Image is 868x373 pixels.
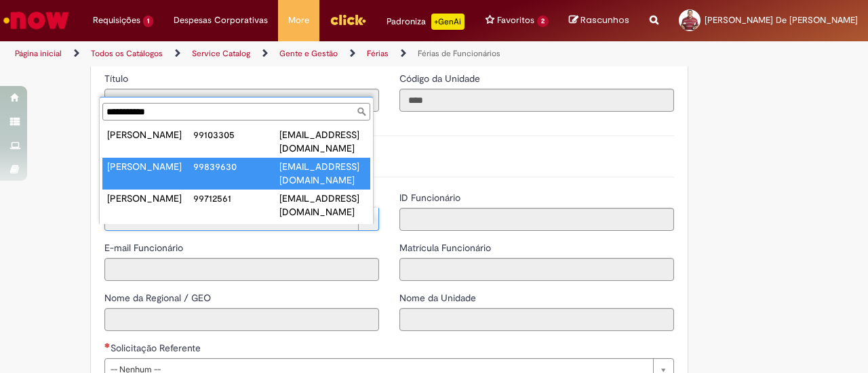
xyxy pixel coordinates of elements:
[279,128,366,155] div: [EMAIL_ADDRESS][DOMAIN_NAME]
[193,192,279,205] div: 99712561
[193,128,279,141] div: 99103305
[279,192,366,219] div: [EMAIL_ADDRESS][DOMAIN_NAME]
[100,123,373,224] ul: Funcionário(s)
[107,160,193,173] div: [PERSON_NAME]
[279,160,366,187] div: [EMAIL_ADDRESS][DOMAIN_NAME]
[107,192,193,205] div: [PERSON_NAME]
[193,160,279,173] div: 99839630
[107,128,193,141] div: [PERSON_NAME]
